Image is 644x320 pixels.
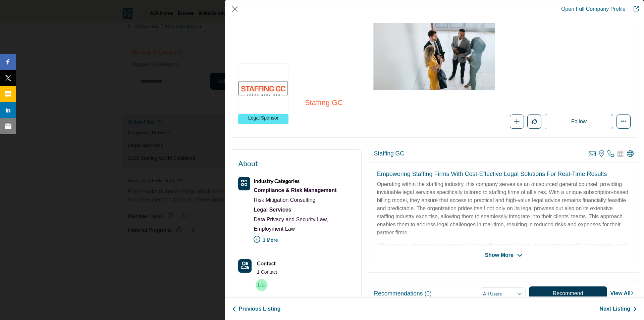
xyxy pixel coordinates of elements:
[254,205,353,215] a: Legal Services
[254,205,353,215] div: Employment law expertise and legal counsel focused on staffing industry regulations.
[377,241,631,298] p: With over two decades of experience in the staffing sector, the founders bring a wealth of knowle...
[238,158,258,169] h2: About
[254,197,315,203] a: Risk Mitigation Consulting
[257,259,276,268] a: Contact
[254,234,353,248] p: 1 More
[248,115,278,122] p: Legal Sponsor
[610,289,634,298] a: View All
[254,178,300,184] a: Industry Categories
[377,171,631,178] h2: Empowering Staffing Firms with Cost-Effective Legal Solutions for Real-Time Results
[238,259,252,273] a: Link of redirect to contact page
[305,98,489,107] h2: Staffing GC
[599,305,637,313] a: Next Listing
[254,217,328,222] a: Data Privacy and Security Law,
[238,259,252,273] button: Contact-Employee Icon
[545,114,613,129] button: Follow
[561,6,626,12] a: Redirect to staffing-gc
[485,251,514,259] span: Show More
[257,260,276,266] b: Contact
[629,5,639,13] a: Redirect to staffing-gc
[230,4,240,14] button: Close
[254,185,353,195] div: Services to ensure staffing companies meet regulatory requirements and manage legal risks.
[616,115,631,129] button: More Options
[510,115,524,129] button: Add To List
[529,286,607,301] button: Recommend
[377,180,631,237] p: Operating within the staffing industry, this company serves as an outsourced general counsel, pro...
[238,63,288,114] img: staffing-gc logo
[254,178,300,184] b: Industry Categories
[553,290,583,296] span: Recommend
[254,226,295,232] a: Employment Law
[256,279,268,291] img: Lia E.
[480,287,526,300] button: All Users
[374,150,404,157] h2: Staffing GC
[483,290,502,297] h3: All Users
[257,269,277,276] a: 1 Contact
[232,305,280,313] a: Previous Listing
[374,290,432,297] h2: Recommendations (0)
[254,185,353,195] a: Compliance & Risk Management
[238,177,250,190] button: Category Icon
[527,115,541,129] button: Like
